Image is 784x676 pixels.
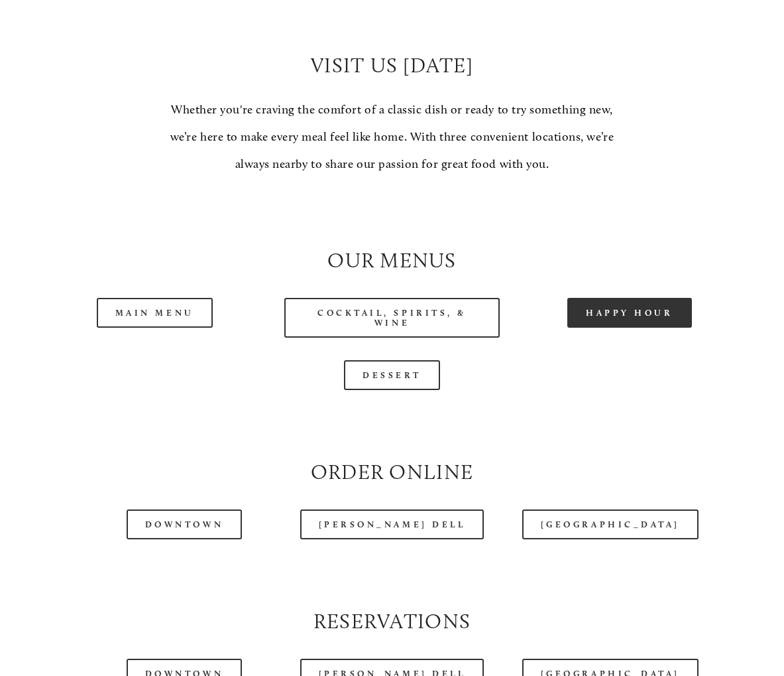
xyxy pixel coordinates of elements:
[522,509,699,539] a: [GEOGRAPHIC_DATA]
[284,298,499,338] a: Cocktail, Spirits, & Wine
[300,509,484,539] a: [PERSON_NAME] Dell
[47,607,737,636] h2: Reservations
[47,246,737,275] h2: Our Menus
[97,298,213,328] a: Main Menu
[47,458,737,487] h2: Order Online
[567,298,692,328] a: Happy Hour
[166,96,618,178] p: Whether you're craving the comfort of a classic dish or ready to try something new, we’re here to...
[344,360,440,390] a: Dessert
[127,509,242,539] a: Downtown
